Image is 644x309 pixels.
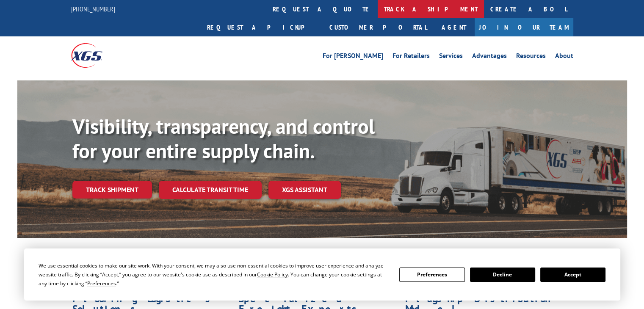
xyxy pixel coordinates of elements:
[323,18,433,36] a: Customer Portal
[392,52,430,62] a: For Retailers
[39,261,389,288] div: We use essential cookies to make our site work. With your consent, we may also use non-essential ...
[87,280,116,287] span: Preferences
[433,18,475,36] a: Agent
[540,268,605,282] button: Accept
[201,18,323,36] a: Request a pickup
[159,181,262,199] a: Calculate transit time
[555,52,573,62] a: About
[399,268,464,282] button: Preferences
[475,18,573,36] a: Join Our Team
[268,181,341,199] a: XGS ASSISTANT
[470,268,535,282] button: Decline
[72,113,375,164] b: Visibility, transparency, and control for your entire supply chain.
[472,52,507,62] a: Advantages
[24,248,620,301] div: Cookie Consent Prompt
[323,52,383,62] a: For [PERSON_NAME]
[71,5,115,13] a: [PHONE_NUMBER]
[439,52,463,62] a: Services
[72,181,152,199] a: Track shipment
[257,271,288,278] span: Cookie Policy
[516,52,546,62] a: Resources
